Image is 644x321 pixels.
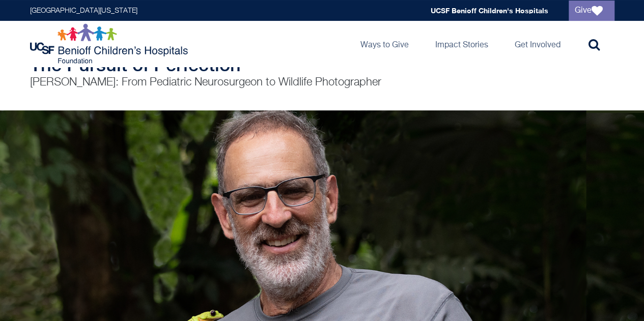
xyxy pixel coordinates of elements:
a: Impact Stories [427,21,496,67]
a: Give [569,1,614,21]
a: Get Involved [507,21,569,67]
a: UCSF Benioff Children's Hospitals [431,6,548,15]
p: [PERSON_NAME]: From Pediatric Neurosurgeon to Wildlife Photographer [30,75,422,90]
a: [GEOGRAPHIC_DATA][US_STATE] [30,7,137,14]
img: Logo for UCSF Benioff Children's Hospitals Foundation [30,23,190,64]
a: Ways to Give [352,21,417,67]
